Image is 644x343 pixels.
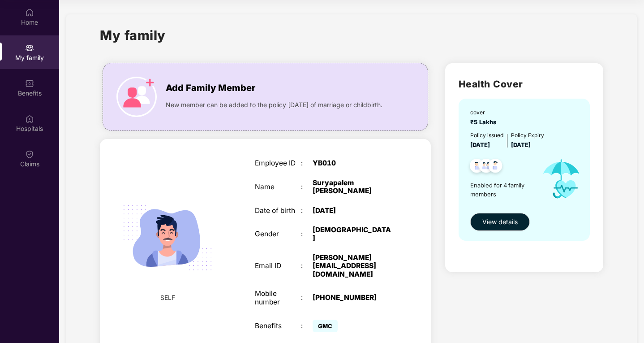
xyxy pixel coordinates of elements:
div: Policy Expiry [511,131,544,140]
img: svg+xml;base64,PHN2ZyB3aWR0aD0iMjAiIGhlaWdodD0iMjAiIHZpZXdCb3g9IjAgMCAyMCAyMCIgZmlsbD0ibm9uZSIgeG... [25,43,34,52]
div: [DATE] [313,207,393,215]
div: Email ID [255,262,301,270]
img: svg+xml;base64,PHN2ZyBpZD0iQ2xhaW0iIHhtbG5zPSJodHRwOi8vd3d3LnczLm9yZy8yMDAwL3N2ZyIgd2lkdGg9IjIwIi... [25,150,34,159]
div: [PERSON_NAME][EMAIL_ADDRESS][DOMAIN_NAME] [313,254,393,278]
img: svg+xml;base64,PHN2ZyBpZD0iSG9zcGl0YWxzIiB4bWxucz0iaHR0cDovL3d3dy53My5vcmcvMjAwMC9zdmciIHdpZHRoPS... [25,114,34,123]
div: Benefits [255,322,301,330]
img: icon [534,150,588,208]
div: Name [255,183,301,191]
span: Add Family Member [166,81,255,95]
div: YB010 [313,159,393,167]
span: [DATE] [470,141,490,148]
div: Employee ID [255,159,301,167]
h1: My family [100,25,166,45]
img: svg+xml;base64,PHN2ZyB4bWxucz0iaHR0cDovL3d3dy53My5vcmcvMjAwMC9zdmciIHdpZHRoPSI0OC45MTUiIGhlaWdodD... [475,156,497,178]
span: View details [482,217,518,227]
div: : [301,230,313,238]
span: New member can be added to the policy [DATE] of marriage or childbirth. [166,100,382,110]
h2: Health Cover [459,77,590,91]
div: : [301,262,313,270]
div: : [301,183,313,191]
div: : [301,322,313,330]
span: [DATE] [511,141,531,148]
span: ₹5 Lakhs [470,118,500,126]
div: Suryapalem [PERSON_NAME] [313,179,393,195]
div: : [301,159,313,167]
img: svg+xml;base64,PHN2ZyB4bWxucz0iaHR0cDovL3d3dy53My5vcmcvMjAwMC9zdmciIHdpZHRoPSI0OC45NDMiIGhlaWdodD... [485,156,507,178]
img: svg+xml;base64,PHN2ZyB4bWxucz0iaHR0cDovL3d3dy53My5vcmcvMjAwMC9zdmciIHdpZHRoPSIyMjQiIGhlaWdodD0iMT... [112,182,223,293]
div: Mobile number [255,290,301,306]
img: svg+xml;base64,PHN2ZyBpZD0iSG9tZSIgeG1sbnM9Imh0dHA6Ly93d3cudzMub3JnLzIwMDAvc3ZnIiB3aWR0aD0iMjAiIG... [25,8,34,17]
div: [PHONE_NUMBER] [313,294,393,302]
div: [DEMOGRAPHIC_DATA] [313,226,393,243]
div: : [301,207,313,215]
div: cover [470,109,500,117]
img: svg+xml;base64,PHN2ZyB4bWxucz0iaHR0cDovL3d3dy53My5vcmcvMjAwMC9zdmciIHdpZHRoPSI0OC45NDMiIGhlaWdodD... [466,156,488,178]
div: Gender [255,230,301,238]
div: : [301,294,313,302]
button: View details [470,213,530,231]
img: svg+xml;base64,PHN2ZyBpZD0iQmVuZWZpdHMiIHhtbG5zPSJodHRwOi8vd3d3LnczLm9yZy8yMDAwL3N2ZyIgd2lkdGg9Ij... [25,79,34,88]
img: icon [116,77,157,117]
span: GMC [313,320,338,332]
div: Policy issued [470,131,503,140]
div: Date of birth [255,207,301,215]
span: SELF [160,293,175,303]
span: Enabled for 4 family members [470,181,534,199]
